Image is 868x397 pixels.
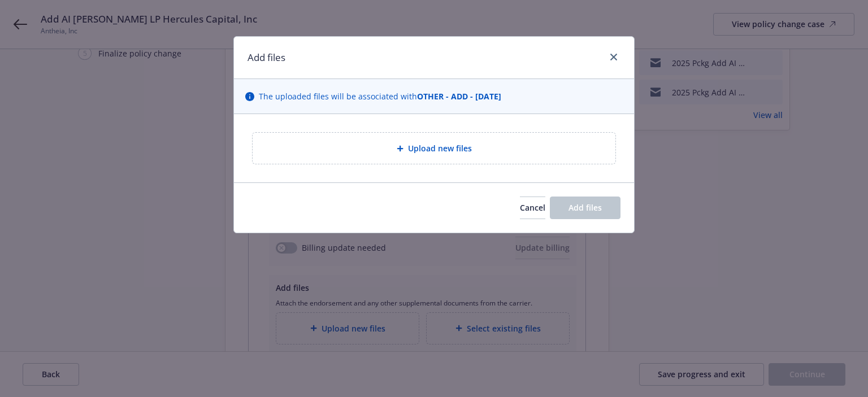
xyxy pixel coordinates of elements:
h1: Add files [248,50,285,65]
div: Upload new files [252,132,616,164]
span: The uploaded files will be associated with [259,90,501,102]
a: close [607,50,620,64]
strong: OTHER - ADD - [DATE] [417,91,501,102]
button: Cancel [520,197,545,219]
span: Upload new files [408,142,472,154]
span: Cancel [520,202,545,213]
span: Add files [568,202,602,213]
button: Add files [550,197,620,219]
